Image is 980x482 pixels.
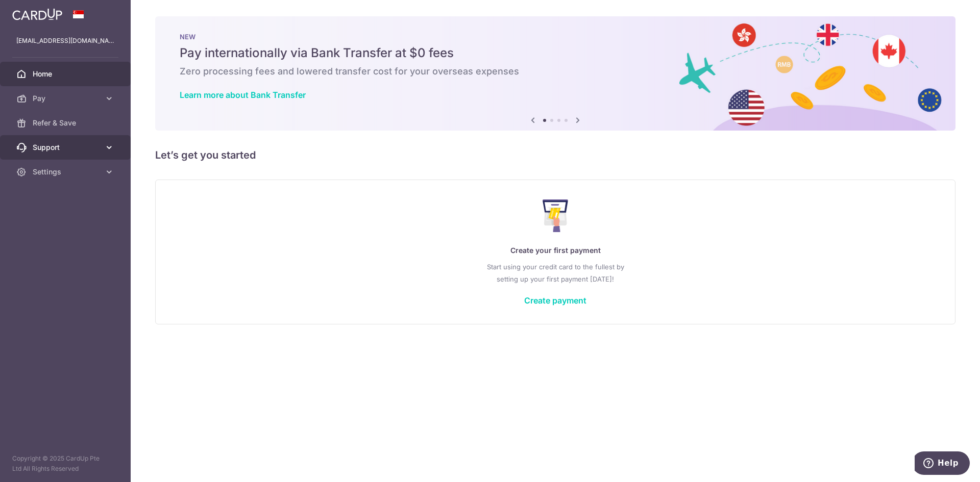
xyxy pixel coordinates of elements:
p: Create your first payment [176,244,935,257]
span: Settings [33,167,100,177]
img: Bank transfer banner [155,16,955,131]
p: NEW [180,33,931,41]
a: Learn more about Bank Transfer [180,90,306,100]
h6: Zero processing fees and lowered transfer cost for your overseas expenses [180,65,931,78]
span: Home [33,69,100,79]
span: Support [33,142,100,153]
h5: Let’s get you started [155,147,955,163]
h5: Pay internationally via Bank Transfer at $0 fees [180,45,931,61]
p: Start using your credit card to the fullest by setting up your first payment [DATE]! [176,261,935,285]
span: Pay [33,93,100,104]
p: [EMAIL_ADDRESS][DOMAIN_NAME] [16,36,114,46]
img: CardUp [12,8,62,20]
a: Create payment [524,295,586,306]
span: Refer & Save [33,118,100,128]
img: Make Payment [543,199,569,232]
iframe: Opens a widget where you can find more information [915,451,970,477]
